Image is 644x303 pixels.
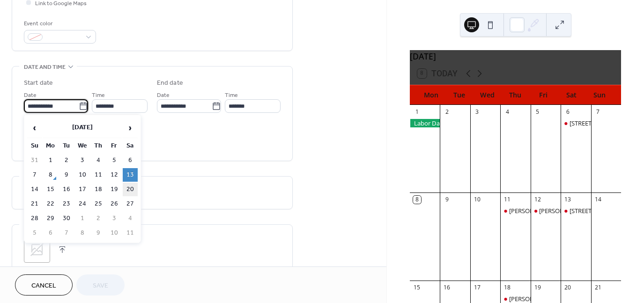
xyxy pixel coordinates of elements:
td: 12 [107,168,122,182]
span: › [123,118,137,137]
td: 24 [75,197,90,211]
th: Mo [43,139,58,153]
div: 10 [473,196,481,204]
td: 30 [59,212,74,225]
div: Sun [585,85,614,104]
div: 6 [564,108,572,116]
div: Wed [474,85,502,104]
div: 14 [594,196,602,204]
td: 7 [27,168,42,182]
div: Mon [417,85,445,104]
div: 12 [533,196,541,204]
td: 31 [27,154,42,167]
div: Fri [529,85,557,104]
th: Th [91,139,106,153]
span: Time [225,90,238,100]
div: Nellis Air Force Base Exchange [531,207,561,215]
div: 1 [413,108,421,116]
div: 6464 North Decatur Blvd Wal Mart parking lot [561,207,591,215]
td: 11 [91,168,106,182]
th: Tu [59,139,74,153]
div: End date [157,78,183,88]
td: 8 [75,226,90,240]
button: Cancel [15,274,73,296]
div: 3 [473,108,481,116]
td: 25 [91,197,106,211]
th: [DATE] [43,118,122,138]
td: 3 [75,154,90,167]
div: 5 [533,108,541,116]
div: 15 [413,283,421,291]
td: 1 [43,154,58,167]
td: 10 [107,226,122,240]
div: 8 [413,196,421,204]
div: 19 [533,283,541,291]
td: 1 [75,212,90,225]
td: 18 [91,183,106,196]
div: [PERSON_NAME][GEOGRAPHIC_DATA] [509,207,617,215]
td: 14 [27,183,42,196]
td: 27 [123,197,138,211]
td: 4 [123,212,138,225]
span: Cancel [31,281,56,291]
th: Su [27,139,42,153]
td: 9 [91,226,106,240]
div: ; [24,236,50,263]
div: 6464 North Decatur Blvd Wal Mart parking lot [561,119,591,127]
td: 3 [107,212,122,225]
span: Date and time [24,62,66,72]
th: Fr [107,139,122,153]
div: 7 [594,108,602,116]
td: 5 [107,154,122,167]
td: 6 [43,226,58,240]
div: 9 [443,196,451,204]
td: 8 [43,168,58,182]
td: 16 [59,183,74,196]
th: Sa [123,139,138,153]
td: 6 [123,154,138,167]
div: 13 [564,196,572,204]
div: 2 [443,108,451,116]
div: 4 [503,108,511,116]
div: 11 [503,196,511,204]
td: 2 [59,154,74,167]
div: Event color [24,19,94,29]
div: Start date [24,78,53,88]
td: 11 [123,226,138,240]
div: [DATE] [410,50,621,62]
td: 2 [91,212,106,225]
td: 22 [43,197,58,211]
div: 17 [473,283,481,291]
td: 20 [123,183,138,196]
td: 19 [107,183,122,196]
td: 29 [43,212,58,225]
td: 13 [123,168,138,182]
div: Labor Day [410,119,440,127]
div: Nellis Air Force Base Hospital [500,207,530,215]
div: [PERSON_NAME] Furniture Parking lot [509,295,615,303]
td: 26 [107,197,122,211]
td: 4 [91,154,106,167]
div: Sat [557,85,585,104]
td: 21 [27,197,42,211]
td: 9 [59,168,74,182]
div: Walker Furniture Parking lot [500,295,530,303]
td: 17 [75,183,90,196]
div: Tue [445,85,474,104]
span: Date [24,90,37,100]
td: 5 [27,226,42,240]
td: 10 [75,168,90,182]
td: 28 [27,212,42,225]
td: 7 [59,226,74,240]
div: Thu [502,85,530,104]
th: We [75,139,90,153]
td: 15 [43,183,58,196]
span: ‹ [28,118,42,137]
span: Date [157,90,170,100]
div: 21 [594,283,602,291]
div: 16 [443,283,451,291]
div: 20 [564,283,572,291]
div: 18 [503,283,511,291]
span: Time [92,90,105,100]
